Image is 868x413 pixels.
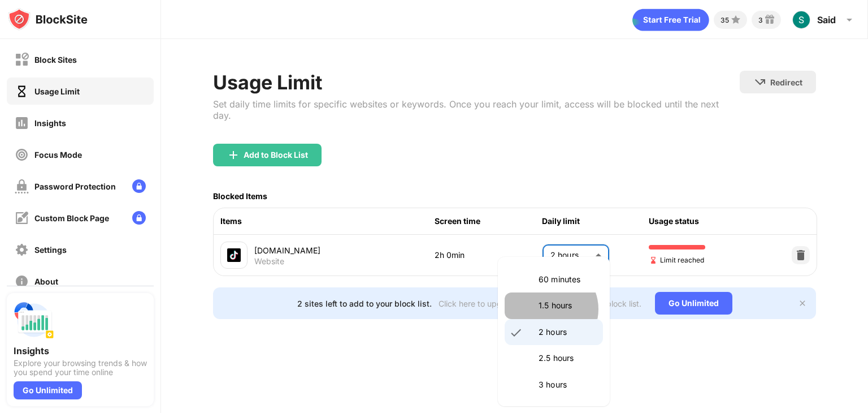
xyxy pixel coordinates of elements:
[539,273,596,286] p: 60 minutes
[539,299,596,312] p: 1.5 hours
[539,326,596,338] p: 2 hours
[539,378,596,391] p: 3 hours
[539,352,596,364] p: 2.5 hours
